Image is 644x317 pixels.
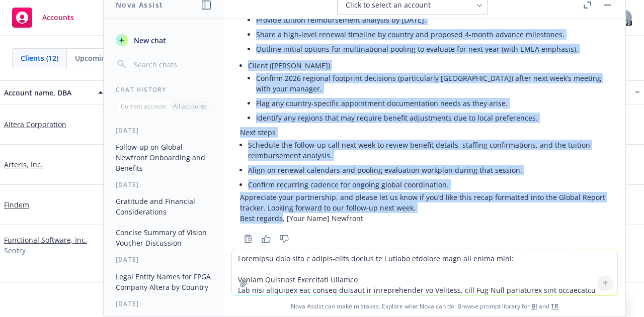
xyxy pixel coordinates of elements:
div: [DATE] [104,299,224,308]
li: Share a high-level renewal timeline by country and proposed 4‑month advance milestones. [256,27,609,42]
a: Altera Corporation [4,119,66,130]
span: Clients (12) [21,53,58,63]
p: All accounts [173,102,207,111]
li: Outline initial options for multinational pooling to evaluate for next year (with EMEA emphasis). [256,42,609,56]
div: [DATE] [104,255,224,264]
a: Arteris, Inc. [4,159,43,170]
div: Chat History [104,85,224,94]
button: Thumbs down [276,232,292,246]
div: Account name, DBA [4,87,92,98]
p: Best regards, [Your Name] Newfront [240,213,609,224]
span: Accounts [42,14,74,22]
li: Schedule the follow-up call next week to review benefit details, staffing confirmations, and the ... [248,138,609,163]
p: Client ([PERSON_NAME]) [248,60,609,71]
li: Provide tuition reimbursement analysis by [DATE]. [256,13,609,27]
li: Confirm recurring cadence for ongoing global coordination. [248,177,609,192]
input: Search chats [132,57,212,71]
div: [DATE] [104,126,224,135]
button: New chat [112,31,216,49]
a: GumGum, Inc. [4,280,52,290]
span: New chat [132,35,166,46]
button: Follow-up on Global Newfront Onboarding and Benefits [112,139,216,176]
p: Current account [121,102,166,111]
li: Identify any regions that may require benefit adjustments due to local preferences. [256,111,609,125]
button: Legal Entity Names for FPGA Company Altera by Country [112,268,216,295]
button: Gratitude and Financial Considerations [112,193,216,220]
span: Upcoming renewals (0) [75,53,152,63]
li: Confirm 2026 regional footprint decisions (particularly [GEOGRAPHIC_DATA]) after next week’s meet... [256,71,609,96]
li: Align on renewal calendars and pooling evaluation workplan during that session. [248,163,609,177]
a: TR [551,302,558,310]
svg: Copy to clipboard [244,234,253,243]
span: Nova Assist can make mistakes. Explore what Nova can do: Browse prompt library for and [228,296,621,316]
a: Findem [4,199,29,210]
a: Functional Software, Inc. [4,235,87,245]
li: Flag any country-specific appointment documentation needs as they arise. [256,96,609,111]
a: BI [531,302,537,310]
span: Sentry [4,245,26,256]
p: Next steps [240,127,609,138]
button: Concise Summary of Vision Voucher Discussion [112,224,216,251]
div: [DATE] [104,180,224,189]
p: Appreciate your partnership, and please let us know if you’d like this recap formatted into the G... [240,192,609,213]
a: Accounts [8,4,78,32]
